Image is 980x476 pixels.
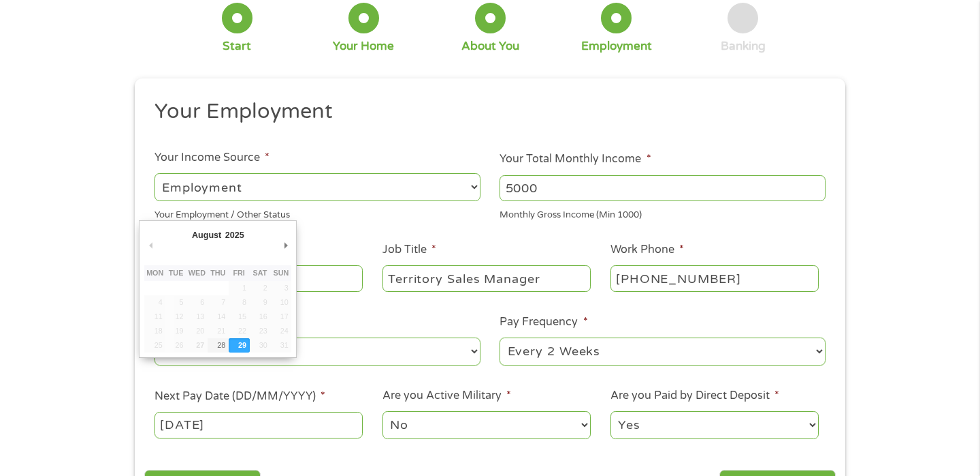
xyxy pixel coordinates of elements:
div: Your Home [333,39,394,54]
label: Your Total Monthly Income [500,152,651,166]
label: Job Title [382,243,436,257]
abbr: Sunday [273,269,289,277]
abbr: Thursday [210,269,225,277]
div: Start [223,39,251,54]
input: (231) 754-4010 [610,265,819,291]
button: 28 [208,338,229,353]
input: 1800 [500,175,826,201]
div: Banking [721,39,766,54]
label: Work Phone [610,243,684,257]
abbr: Friday [233,269,244,277]
div: About You [461,39,519,54]
label: Next Pay Date (DD/MM/YYYY) [154,389,325,404]
div: 2025 [223,226,246,244]
button: Next Month [279,236,291,254]
abbr: Saturday [253,269,267,277]
abbr: Wednesday [189,269,206,277]
label: Are you Active Military [382,389,511,403]
button: 29 [229,338,250,353]
div: August [190,226,223,244]
label: Are you Paid by Direct Deposit [610,389,779,403]
button: Previous Month [144,236,157,254]
div: Your Employment / Other Status [154,204,480,222]
div: Employment [581,39,652,54]
abbr: Tuesday [169,269,184,277]
label: Pay Frequency [500,315,587,329]
h2: Your Employment [154,98,816,125]
input: Cashier [382,265,591,291]
div: Monthly Gross Income (Min 1000) [500,204,826,222]
input: Use the arrow keys to pick a date [154,412,363,438]
label: Your Income Source [154,151,269,165]
abbr: Monday [146,269,163,277]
